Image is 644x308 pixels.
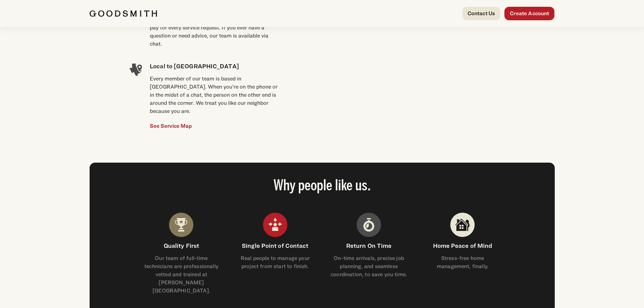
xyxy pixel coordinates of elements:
a: Create Account [504,7,554,20]
h4: Single Point of Contact [236,241,314,250]
p: Real people to manage your project from start to finish. [236,254,314,270]
h4: Home Peace of Mind [424,241,501,250]
a: Contact Us [462,7,501,20]
h4: Return On Time [330,241,407,250]
a: See Service Map [150,122,192,130]
img: Goodsmith [90,10,157,17]
p: On-time arrivals, precise job planning, and seamless coordination, to save you time. [330,254,407,279]
h4: Local to [GEOGRAPHIC_DATA] [150,62,282,71]
h2: Why people like us. [100,179,544,194]
div: Every member of our team is based in [GEOGRAPHIC_DATA]. When you’re on the phone or in the midst ... [150,75,282,115]
p: Our team of full-time technicians are professionally vetted and trained at [PERSON_NAME][GEOGRAPH... [143,254,220,295]
p: Stress-free home management, finally. [424,254,501,270]
h4: Quality First [143,241,220,250]
div: Using the app, you can submit, manage, schedule, and pay for every service request. If you ever h... [150,16,282,48]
